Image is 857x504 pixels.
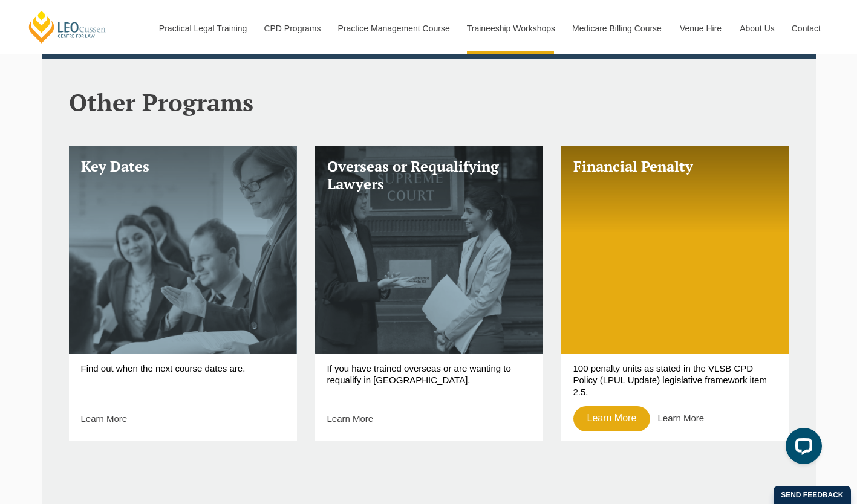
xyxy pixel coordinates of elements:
h2: Other Programs [69,89,789,115]
a: [PERSON_NAME] Centre for Law [27,10,108,44]
a: Key Dates [69,146,297,353]
a: Learn More [658,413,705,423]
a: Traineeship Workshops [458,2,563,54]
a: Learn More [573,406,651,431]
a: Learn More [327,413,374,424]
a: Medicare Billing Course [563,2,671,54]
p: If you have trained overseas or are wanting to requalify in [GEOGRAPHIC_DATA]. [327,363,531,396]
h3: Financial Penalty [573,158,777,175]
h3: Key Dates [81,158,285,175]
a: Practice Management Course [329,2,458,54]
iframe: LiveChat chat widget [776,423,827,474]
a: Practical Legal Training [150,2,255,54]
h3: Overseas or Requalifying Lawyers [327,158,531,193]
a: Learn More [81,413,128,424]
a: Venue Hire [671,2,731,54]
a: Financial Penalty [561,146,789,353]
a: Overseas or Requalifying Lawyers [315,146,543,353]
p: 100 penalty units as stated in the VLSB CPD Policy (LPUL Update) legislative framework item 2.5. [573,363,777,396]
a: About Us [731,2,783,54]
p: Find out when the next course dates are. [81,363,285,396]
a: CPD Programs [255,2,328,54]
a: Contact [783,2,830,54]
